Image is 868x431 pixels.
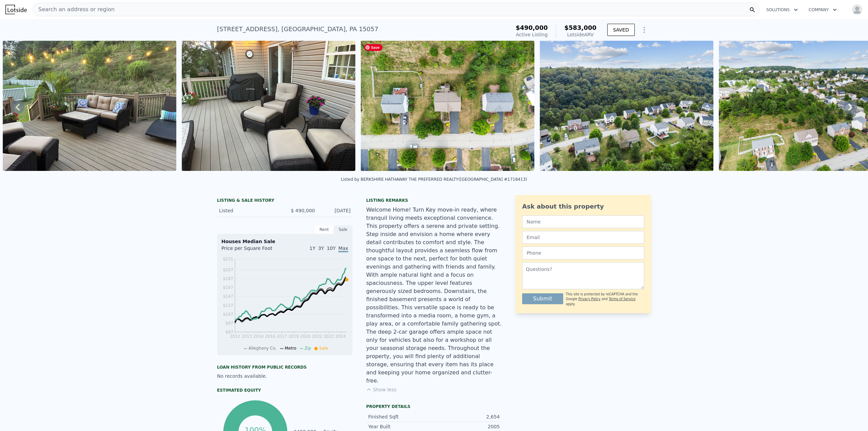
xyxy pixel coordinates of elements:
[249,346,277,351] span: Allegheny Co.
[253,334,264,339] tspan: 2014
[335,334,346,339] tspan: 2024
[578,297,600,301] a: Privacy Policy
[3,41,176,171] img: Sale: 167586247 Parcel: 92377452
[5,5,27,14] img: Lotside
[607,24,635,36] button: SAVED
[564,24,596,31] span: $583,000
[265,334,276,339] tspan: 2016
[33,5,115,14] span: Search an address or region
[522,247,644,259] input: Phone
[300,334,311,339] tspan: 2020
[522,215,644,228] input: Name
[315,225,334,234] div: Rent
[277,334,287,339] tspan: 2017
[217,388,353,393] div: Estimated Equity
[341,177,527,182] div: Listed by BERKSHIRE HATHAWAY THE PREFERRED REALTY ([GEOGRAPHIC_DATA] #1718413)
[434,413,500,420] div: 2,654
[361,41,534,171] img: Sale: 167586247 Parcel: 92377452
[368,413,434,420] div: Finished Sqft
[516,32,548,37] span: Active Listing
[217,24,378,34] div: [STREET_ADDRESS] , [GEOGRAPHIC_DATA] , PA 15057
[522,293,563,304] button: Submit
[522,231,644,244] input: Email
[761,4,803,16] button: Solutions
[223,294,233,299] tspan: $147
[366,404,502,409] div: Property details
[637,23,651,37] button: Show Options
[334,225,353,234] div: Sale
[434,423,500,430] div: 2005
[366,206,502,385] div: Welcome Home! Turn Key move-in ready, where tranquil living meets exceptional convenience. This p...
[304,346,311,351] span: Zip
[312,334,322,339] tspan: 2022
[289,334,299,339] tspan: 2019
[566,292,644,307] div: This site is protected by reCAPTCHA and the Google and apply.
[522,202,644,211] div: Ask about this property
[366,386,396,393] button: Show less
[217,198,353,204] div: LISTING & SALE HISTORY
[366,198,502,203] div: Listing remarks
[368,423,434,430] div: Year Built
[221,238,348,245] div: Houses Median Sale
[803,4,842,16] button: Company
[241,334,252,339] tspan: 2013
[338,246,348,252] span: Max
[223,276,233,281] tspan: $187
[320,207,351,214] div: [DATE]
[324,334,334,339] tspan: 2023
[223,257,233,261] tspan: $231
[318,246,324,251] span: 3Y
[319,346,328,351] span: Sale
[223,268,233,272] tspan: $207
[225,330,233,335] tspan: $67
[327,246,336,251] span: 10Y
[217,373,353,379] div: No records available.
[217,365,353,370] div: Loan history from public records
[516,24,548,31] span: $490,000
[364,44,382,51] span: Save
[223,285,233,290] tspan: $167
[609,297,635,301] a: Terms of Service
[310,246,315,251] span: 1Y
[291,208,315,213] span: $ 490,000
[225,321,233,326] tspan: $87
[182,41,355,171] img: Sale: 167586247 Parcel: 92377452
[285,346,296,351] span: Metro
[223,312,233,317] tspan: $107
[564,31,596,38] div: Lotside ARV
[223,303,233,308] tspan: $127
[230,334,240,339] tspan: 2012
[852,4,863,15] img: avatar
[540,41,713,171] img: Sale: 167586247 Parcel: 92377452
[221,245,285,256] div: Price per Square Foot
[219,207,279,214] div: Listed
